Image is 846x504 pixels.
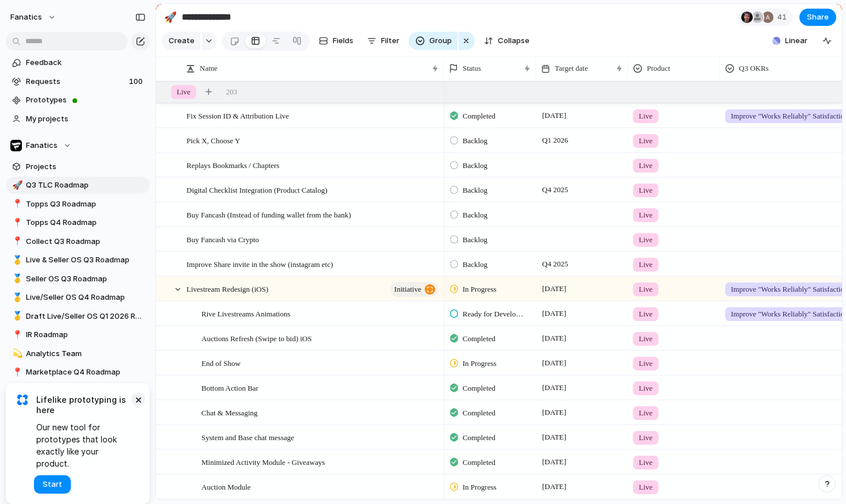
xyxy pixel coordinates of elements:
[539,133,571,147] span: Q1 2026
[333,35,353,47] span: Fields
[6,383,150,400] div: 🧪Fanatics Live - Problem Areas
[6,110,150,128] a: My projects
[6,345,150,362] div: 💫Analytics Team
[26,94,146,106] span: Prototypes
[463,259,487,270] span: Backlog
[186,183,327,196] span: Digital Checklist Integration (Product Catalog)
[201,307,291,320] span: Rive Livestreams Animations
[186,158,279,171] span: Replays Bookmarks / Chapters
[639,333,653,345] span: Live
[177,86,190,98] span: Live
[12,254,20,267] div: 🥇
[463,110,496,122] span: Completed
[539,331,569,345] span: [DATE]
[807,12,829,23] span: Share
[10,348,22,360] button: 💫
[739,63,769,74] span: Q3 OKRs
[639,185,653,196] span: Live
[6,177,150,194] a: 🚀Q3 TLC Roadmap
[6,270,150,288] div: 🥇Seller OS Q3 Roadmap
[36,421,132,469] span: Our new tool for prototypes that look exactly like your product.
[785,35,807,47] span: Linear
[169,35,195,47] span: Create
[539,480,569,494] span: [DATE]
[463,185,487,196] span: Backlog
[186,133,240,147] span: Pick X, Choose Y
[26,366,146,378] span: Marketplace Q4 Roadmap
[43,479,62,490] span: Start
[429,35,452,47] span: Group
[34,475,71,494] button: Start
[539,406,569,419] span: [DATE]
[6,251,150,269] a: 🥇Live & Seller OS Q3 Roadmap
[226,86,238,98] span: 203
[363,32,404,50] button: Filter
[463,383,496,394] span: Completed
[394,281,421,297] span: initiative
[639,457,653,468] span: Live
[6,73,150,90] a: Requests100
[12,329,20,342] div: 📍
[539,381,569,395] span: [DATE]
[26,254,146,266] span: Live & Seller OS Q3 Roadmap
[12,197,20,211] div: 📍
[539,282,569,296] span: [DATE]
[26,292,146,303] span: Live/Seller OS Q4 Roadmap
[463,63,481,74] span: Status
[647,63,670,74] span: Product
[201,430,294,444] span: System and Base chat message
[186,208,351,221] span: Buy Fancash (Instead of funding wallet from the bank)
[6,214,150,231] div: 📍Topps Q4 Roadmap
[6,158,150,175] a: Projects
[10,292,22,303] button: 🥇
[6,289,150,306] div: 🥇Live/Seller OS Q4 Roadmap
[799,9,836,26] button: Share
[164,9,177,25] div: 🚀
[12,235,20,248] div: 📍
[12,179,20,192] div: 🚀
[26,311,146,322] span: Draft Live/Seller OS Q1 2026 Roadmap
[6,364,150,381] div: 📍Marketplace Q4 Roadmap
[26,161,146,173] span: Projects
[26,57,146,68] span: Feedback
[463,457,496,468] span: Completed
[186,109,289,122] span: Fix Session ID & Attribution Live
[201,480,251,493] span: Auction Module
[26,348,146,360] span: Analytics Team
[6,54,150,71] a: Feedback
[36,395,132,415] span: Lifelike prototyping is here
[26,113,146,125] span: My projects
[463,482,497,493] span: In Progress
[539,356,569,370] span: [DATE]
[639,135,653,147] span: Live
[6,137,150,154] button: Fanatics
[26,180,146,191] span: Q3 TLC Roadmap
[6,233,150,250] a: 📍Collect Q3 Roadmap
[498,35,529,47] span: Collapse
[463,432,496,444] span: Completed
[10,12,42,23] span: fanatics
[201,356,241,369] span: End of Show
[161,8,180,26] button: 🚀
[639,308,653,320] span: Live
[10,254,22,266] button: 🥇
[6,326,150,343] a: 📍IR Roadmap
[10,311,22,322] button: 🥇
[639,284,653,295] span: Live
[201,406,258,419] span: Chat & Messaging
[10,366,22,378] button: 📍
[639,234,653,246] span: Live
[129,76,145,87] span: 100
[463,160,487,171] span: Backlog
[639,407,653,419] span: Live
[539,455,569,469] span: [DATE]
[6,91,150,109] a: Prototypes
[10,180,22,191] button: 🚀
[26,273,146,285] span: Seller OS Q3 Roadmap
[639,209,653,221] span: Live
[200,63,218,74] span: Name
